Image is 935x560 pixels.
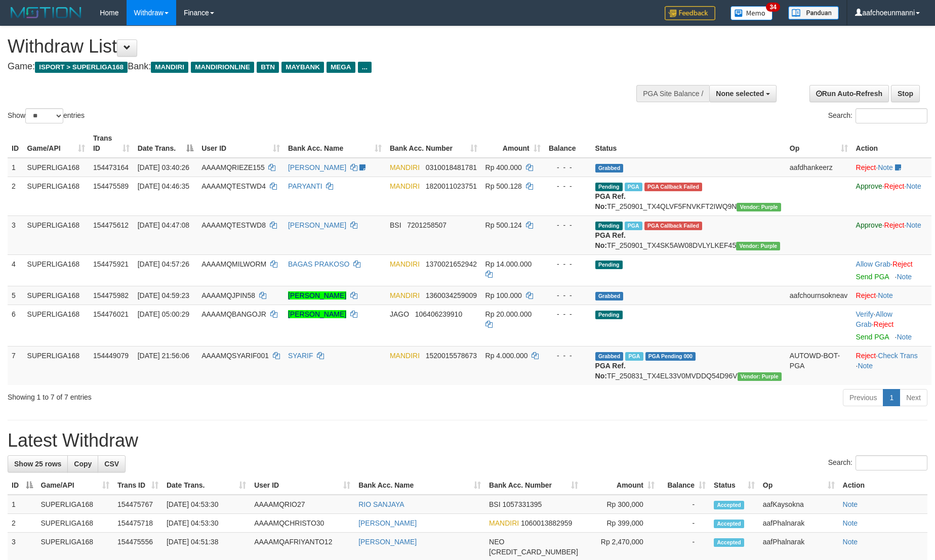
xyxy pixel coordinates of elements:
[23,177,89,216] td: SUPERLIGA168
[327,62,355,73] span: MEGA
[138,352,189,360] span: [DATE] 21:56:06
[288,182,322,190] a: PARYANTI
[645,352,696,361] span: PGA Pending
[426,352,477,360] span: Copy 1520015578673 to clipboard
[591,129,786,158] th: Status
[23,254,89,286] td: SUPERLIGA168
[856,310,892,328] a: Allow Grab
[856,163,876,171] a: Reject
[759,514,839,533] td: aafPhalnarak
[856,108,927,123] input: Search:
[503,500,542,508] span: Copy 1057331395 to clipboard
[659,476,710,495] th: Balance: activate to sort column ascending
[485,310,532,318] span: Rp 20.000.000
[878,291,893,299] a: Note
[659,514,710,533] td: -
[595,292,624,300] span: Grabbed
[138,260,189,268] span: [DATE] 04:57:26
[250,514,354,533] td: AAAAMQCHRISTO30
[786,158,852,177] td: aafdhankeerz
[35,62,128,73] span: ISPORT > SUPERLIGA168
[284,129,386,158] th: Bank Acc. Name: activate to sort column ascending
[37,476,113,495] th: Game/API: activate to sort column ascending
[892,260,913,268] a: Reject
[201,221,266,229] span: AAAAMQTESTWD8
[74,460,92,468] span: Copy
[23,346,89,385] td: SUPERLIGA168
[288,352,313,360] a: SYARIF
[897,333,912,341] a: Note
[8,476,37,495] th: ID: activate to sort column descending
[659,495,710,514] td: -
[766,3,780,12] span: 34
[636,85,709,102] div: PGA Site Balance /
[897,273,912,281] a: Note
[8,129,23,158] th: ID
[390,310,409,318] span: JAGO
[786,286,852,305] td: aafchournsokneav
[730,6,773,20] img: Button%20Memo.svg
[138,163,189,171] span: [DATE] 03:40:26
[883,389,900,406] a: 1
[390,182,420,190] span: MANDIRI
[8,346,23,385] td: 7
[852,177,931,216] td: · ·
[549,309,587,319] div: - - -
[14,460,61,468] span: Show 25 rows
[856,260,892,268] span: ·
[738,372,782,381] span: Vendor URL: https://trx4.1velocity.biz
[23,129,89,158] th: Game/API: activate to sort column ascending
[788,6,839,20] img: panduan.png
[390,163,420,171] span: MANDIRI
[426,182,477,190] span: Copy 1820011023751 to clipboard
[281,62,324,73] span: MAYBANK
[595,192,626,210] b: PGA Ref. No:
[201,163,265,171] span: AAAAMQRIEZE155
[595,222,623,230] span: Pending
[93,291,129,299] span: 154475982
[407,221,446,229] span: Copy 7201258507 to clipboard
[93,182,129,190] span: 154475589
[549,220,587,230] div: - - -
[426,260,477,268] span: Copy 1370021652942 to clipboard
[856,291,876,299] a: Reject
[288,260,349,268] a: BAGAS PRAKOSO
[104,460,119,468] span: CSV
[878,352,918,360] a: Check Trans
[737,203,781,211] span: Vendor URL: https://trx4.1velocity.biz
[257,62,279,73] span: BTN
[8,254,23,286] td: 4
[8,455,68,472] a: Show 25 rows
[93,352,129,360] span: 154449079
[595,352,624,361] span: Grabbed
[426,291,477,299] span: Copy 1360034259009 to clipboard
[8,495,37,514] td: 1
[549,181,587,191] div: - - -
[8,108,85,123] label: Show entries
[93,221,129,229] span: 154475612
[714,501,744,509] span: Accepted
[138,310,189,318] span: [DATE] 05:00:29
[358,538,417,546] a: [PERSON_NAME]
[8,177,23,216] td: 2
[591,216,786,254] td: TF_250901_TX4SK5AW08DVLYLKEF45
[485,182,522,190] span: Rp 500.128
[843,538,858,546] a: Note
[8,388,382,402] div: Showing 1 to 7 of 7 entries
[714,538,744,547] span: Accepted
[485,221,522,229] span: Rp 500.124
[390,352,420,360] span: MANDIRI
[710,476,759,495] th: Status: activate to sort column ascending
[8,430,927,451] h1: Latest Withdraw
[591,177,786,216] td: TF_250901_TX4QLVF5FNVKFT2IWQ9N
[8,158,23,177] td: 1
[197,129,284,158] th: User ID: activate to sort column ascending
[201,182,266,190] span: AAAAMQTESTWD4
[138,182,189,190] span: [DATE] 04:46:35
[93,310,129,318] span: 154476021
[93,260,129,268] span: 154475921
[162,476,250,495] th: Date Trans.: activate to sort column ascending
[37,495,113,514] td: SUPERLIGA168
[485,163,522,171] span: Rp 400.000
[134,129,198,158] th: Date Trans.: activate to sort column descending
